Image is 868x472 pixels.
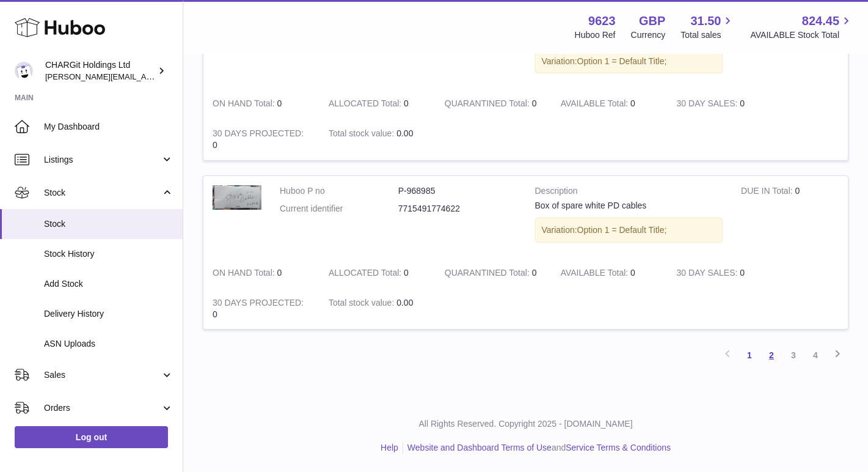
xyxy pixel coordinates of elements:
div: Currency [631,29,666,41]
td: 0 [552,258,668,288]
strong: 30 DAYS PROJECTED [213,128,304,141]
div: Variation: [535,218,723,243]
span: Orders [44,402,161,414]
strong: 30 DAY SALES [677,98,740,111]
span: My Dashboard [44,121,173,133]
a: Help [381,443,398,452]
span: 0.00 [396,128,413,138]
a: Log out [15,426,168,448]
td: 0 [319,89,436,119]
strong: 9623 [588,13,616,29]
span: 0.00 [396,298,413,308]
strong: ALLOCATED Total [329,268,404,281]
strong: Total stock value [329,128,396,141]
p: All Rights Reserved. Copyright 2025 - [DOMAIN_NAME] [193,418,858,430]
span: Delivery History [44,308,173,320]
div: Huboo Ref [575,29,616,41]
span: 0 [532,98,537,108]
td: 0 [732,176,848,258]
a: 2 [760,344,782,366]
span: Stock [44,187,161,199]
strong: GBP [639,13,665,29]
strong: QUARANTINED Total [445,268,532,281]
strong: AVAILABLE Total [561,268,630,281]
span: [PERSON_NAME][EMAIL_ADDRESS][DOMAIN_NAME] [45,72,245,81]
dd: P-968985 [398,185,517,197]
td: 0 [552,89,668,119]
img: francesca@chargit.co.uk [15,62,33,80]
div: Variation: [535,49,723,74]
span: Stock [44,218,173,230]
span: Add Stock [44,278,173,290]
a: 1 [739,344,760,366]
span: 824.45 [802,13,839,29]
a: 3 [782,344,804,366]
strong: 30 DAYS PROJECTED [213,298,304,311]
span: ASN Uploads [44,338,173,350]
span: Sales [44,369,161,381]
strong: Description [535,185,723,200]
strong: QUARANTINED Total [445,98,532,111]
td: 0 [203,288,319,330]
dd: 7715491774622 [398,203,517,215]
td: 0 [203,89,319,119]
div: CHARGit Holdings Ltd [45,59,155,83]
strong: Total stock value [329,298,396,311]
a: 31.50 Total sales [680,13,735,41]
a: 824.45 AVAILABLE Stock Total [750,13,853,41]
strong: 30 DAY SALES [677,268,740,281]
span: Option 1 = Default Title; [577,225,667,235]
span: Option 1 = Default Title; [577,56,667,66]
strong: AVAILABLE Total [561,98,630,111]
strong: DUE IN Total [741,186,795,199]
td: 0 [203,119,319,160]
td: 0 [668,258,784,288]
td: 0 [319,258,436,288]
dt: Huboo P no [280,185,398,197]
img: product image [213,185,261,210]
span: 0 [532,268,537,278]
a: Website and Dashboard Terms of Use [407,443,552,452]
td: 0 [203,258,319,288]
strong: ON HAND Total [213,268,277,281]
li: and [403,442,671,454]
span: 31.50 [690,13,721,29]
td: 0 [668,89,784,119]
strong: ALLOCATED Total [329,98,404,111]
span: AVAILABLE Stock Total [750,29,853,41]
div: Box of spare white PD cables [535,200,723,212]
strong: ON HAND Total [213,98,277,111]
span: Total sales [680,29,735,41]
span: Stock History [44,248,173,260]
span: Listings [44,154,161,166]
dt: Current identifier [280,203,398,215]
a: 4 [804,344,826,366]
a: Service Terms & Conditions [566,443,671,452]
